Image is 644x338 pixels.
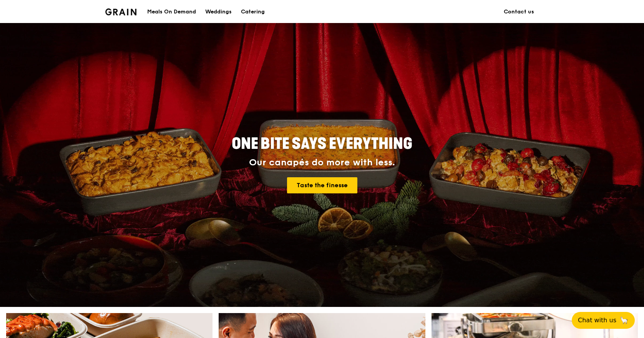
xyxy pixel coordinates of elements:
img: Grain [105,8,136,15]
span: Chat with us [578,316,616,325]
a: Weddings [201,0,236,23]
div: Our canapés do more with less. [184,157,460,168]
a: Catering [236,0,269,23]
span: 🦙 [619,316,629,325]
a: Taste the finesse [287,177,357,193]
span: ONE BITE SAYS EVERYTHING [232,135,412,153]
div: Catering [241,0,265,23]
div: Weddings [205,0,232,23]
button: Chat with us🦙 [572,312,635,329]
div: Meals On Demand [147,0,196,23]
a: Contact us [499,0,539,23]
